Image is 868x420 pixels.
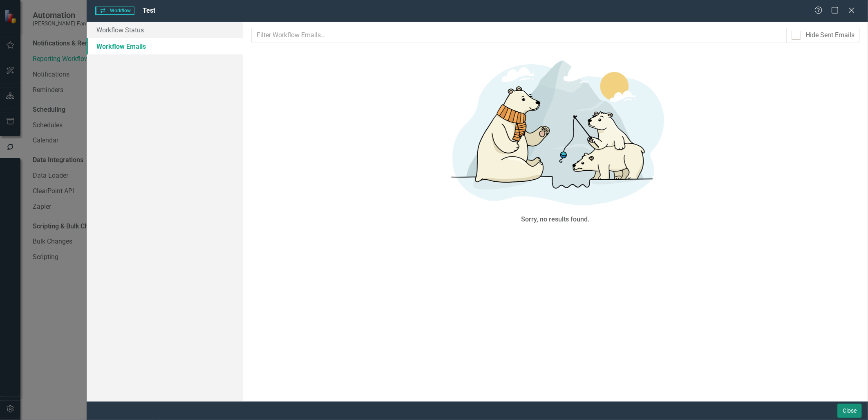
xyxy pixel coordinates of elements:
[433,49,678,213] img: No results found
[805,31,855,40] div: Hide Sent Emails
[521,215,590,224] div: Sorry, no results found.
[837,404,862,418] button: Close
[251,28,787,43] input: Filter Workflow Emails...
[87,22,243,38] a: Workflow Status
[87,38,243,54] a: Workflow Emails
[143,7,155,14] span: Test
[95,7,134,15] span: Workflow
